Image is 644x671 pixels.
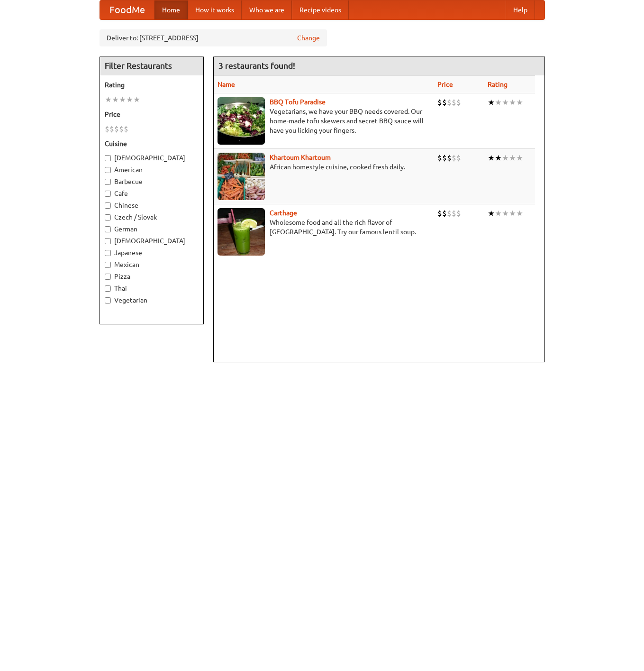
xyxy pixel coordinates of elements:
input: Vegetarian [105,297,111,303]
a: Khartoum Khartoum [270,154,331,161]
a: Help [506,0,535,19]
li: $ [447,97,452,108]
label: [DEMOGRAPHIC_DATA] [105,236,199,246]
input: Barbecue [105,179,111,185]
li: $ [437,97,442,108]
a: Price [437,81,453,88]
li: ★ [516,208,523,219]
li: ★ [495,208,502,219]
input: American [105,167,111,173]
a: How it works [188,0,242,19]
li: $ [456,97,461,108]
li: $ [124,124,128,134]
div: Deliver to: [STREET_ADDRESS] [100,29,327,46]
label: American [105,165,199,175]
li: $ [437,208,442,219]
a: BBQ Tofu Paradise [270,98,326,106]
label: Mexican [105,260,199,269]
input: Cafe [105,191,111,197]
li: $ [437,153,442,163]
a: FoodMe [100,0,154,19]
li: ★ [133,94,140,105]
input: Chinese [105,202,111,209]
li: ★ [126,94,133,105]
li: $ [442,208,447,219]
li: ★ [105,94,112,105]
h5: Cuisine [105,139,199,148]
li: ★ [509,208,516,219]
input: [DEMOGRAPHIC_DATA] [105,155,111,161]
p: African homestyle cuisine, cooked fresh daily. [218,162,430,172]
label: Japanese [105,248,199,257]
label: Barbecue [105,177,199,186]
li: ★ [112,94,119,105]
label: [DEMOGRAPHIC_DATA] [105,153,199,163]
li: ★ [502,153,509,163]
a: Who we are [242,0,292,19]
label: Czech / Slovak [105,212,199,222]
li: $ [452,208,456,219]
li: $ [447,208,452,219]
input: Czech / Slovak [105,214,111,221]
a: Change [297,33,320,43]
li: ★ [488,208,495,219]
li: ★ [495,153,502,163]
li: $ [456,153,461,163]
li: ★ [502,97,509,108]
li: ★ [509,153,516,163]
li: $ [105,124,109,134]
li: $ [442,153,447,163]
label: German [105,224,199,234]
ng-pluralize: 3 restaurants found! [218,61,295,70]
input: Japanese [105,250,111,256]
input: [DEMOGRAPHIC_DATA] [105,238,111,244]
img: carthage.jpg [218,208,265,256]
li: $ [452,153,456,163]
label: Chinese [105,201,199,210]
li: ★ [495,97,502,108]
input: Thai [105,285,111,292]
li: $ [114,124,119,134]
a: Name [218,81,235,88]
li: ★ [502,208,509,219]
h4: Filter Restaurants [100,56,203,75]
li: $ [442,97,447,108]
h5: Price [105,110,199,119]
label: Cafe [105,189,199,198]
input: German [105,226,111,232]
li: $ [119,124,124,134]
h5: Rating [105,80,199,90]
li: ★ [488,97,495,108]
a: Rating [488,81,508,88]
a: Recipe videos [292,0,349,19]
li: $ [447,153,452,163]
li: $ [109,124,114,134]
li: ★ [119,94,126,105]
label: Thai [105,284,199,293]
img: tofuparadise.jpg [218,97,265,145]
li: ★ [516,97,523,108]
input: Pizza [105,274,111,280]
li: $ [452,97,456,108]
label: Pizza [105,272,199,281]
li: ★ [488,153,495,163]
li: $ [456,208,461,219]
li: ★ [509,97,516,108]
a: Carthage [270,209,297,217]
label: Vegetarian [105,295,199,305]
input: Mexican [105,262,111,268]
li: ★ [516,153,523,163]
p: Wholesome food and all the rich flavor of [GEOGRAPHIC_DATA]. Try our famous lentil soup. [218,218,430,237]
p: Vegetarians, we have your BBQ needs covered. Our home-made tofu skewers and secret BBQ sauce will... [218,107,430,135]
a: Home [154,0,188,19]
img: khartoum.jpg [218,153,265,200]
